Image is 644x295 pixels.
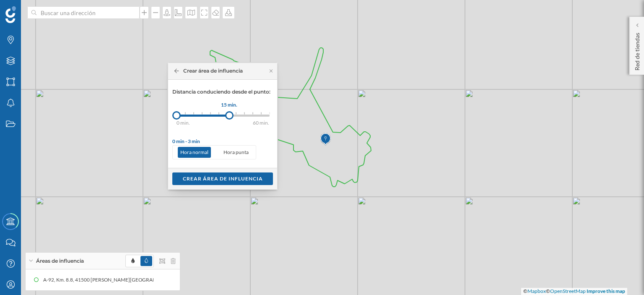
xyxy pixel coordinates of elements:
img: Geoblink Logo [5,6,16,23]
img: Marker [320,131,331,148]
span: Soporte [17,6,47,13]
a: OpenStreetMap [550,288,586,294]
a: Improve this map [587,288,625,294]
div: 15 min. [219,101,240,109]
div: 60 min. [253,119,286,127]
div: Crear área de influencia [174,67,243,75]
div: 0 min - 3 min [172,138,273,145]
div: 0 min. [177,119,197,127]
a: Mapbox [527,288,546,294]
p: Hora punta [221,147,251,158]
p: Distancia conduciendo desde el punto: [172,88,273,96]
span: Áreas de influencia [36,257,84,265]
p: Hora normal [178,147,211,158]
div: © © [521,288,627,295]
p: Red de tiendas [633,29,641,70]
